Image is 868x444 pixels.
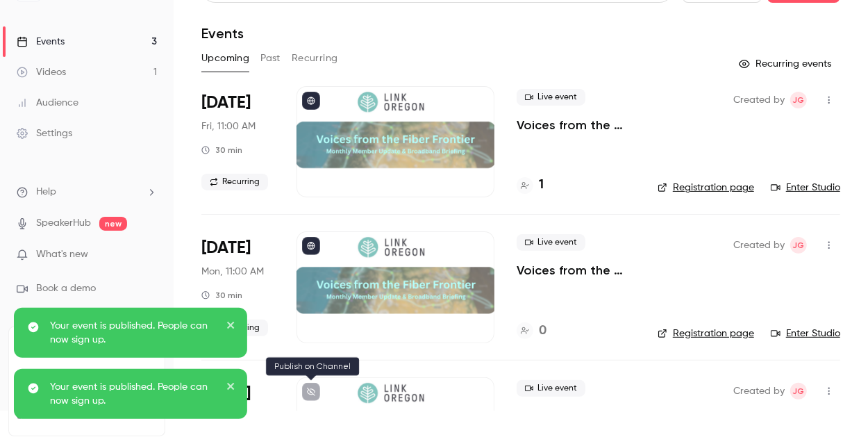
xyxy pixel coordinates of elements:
[36,281,96,296] span: Book a demo
[201,120,256,133] span: Fri, 11:00 AM
[793,237,805,254] span: JG
[517,234,585,251] span: Live event
[790,383,807,400] span: Jerry Gaube
[36,216,91,231] a: SpeakerHub
[733,92,785,108] span: Created by
[260,47,281,69] button: Past
[201,265,264,279] span: Mon, 11:00 AM
[17,35,65,49] div: Events
[517,322,546,340] a: 0
[790,92,807,108] span: Jerry Gaube
[201,25,244,42] h1: Events
[99,217,127,231] span: new
[793,383,805,400] span: JG
[658,327,754,340] a: Registration page
[50,319,217,347] p: Your event is published. People can now sign up.
[17,65,66,79] div: Videos
[658,181,754,195] a: Registration page
[201,86,274,197] div: Aug 22 Fri, 11:00 AM (America/Los Angeles)
[201,145,242,156] div: 30 min
[733,53,840,75] button: Recurring events
[201,92,251,114] span: [DATE]
[36,185,56,199] span: Help
[201,290,242,301] div: 30 min
[517,408,635,425] a: Voices from the Fiber Frontier - Monthly Member Update & Broadband Briefing
[50,380,217,408] p: Your event is published. People can now sign up.
[17,185,157,199] li: help-dropdown-opener
[292,47,338,69] button: Recurring
[517,262,635,279] a: Voices from the Fiber Frontier - Monthly Member Update & Broadband Briefing
[201,237,251,259] span: [DATE]
[539,176,544,195] h4: 1
[17,96,78,110] div: Audience
[201,231,274,343] div: Sep 22 Mon, 11:00 AM (America/Los Angeles)
[771,181,840,195] a: Enter Studio
[517,176,544,195] a: 1
[771,327,840,340] a: Enter Studio
[226,319,236,336] button: close
[793,92,805,108] span: JG
[517,117,635,133] a: Voices from the Fiber Frontier - Monthly Member Update & Broadband Briefing
[226,380,236,397] button: close
[36,247,88,262] span: What's new
[790,237,807,254] span: Jerry Gaube
[733,237,785,254] span: Created by
[733,383,785,400] span: Created by
[17,126,72,140] div: Settings
[517,380,585,397] span: Live event
[517,89,585,106] span: Live event
[201,47,249,69] button: Upcoming
[201,174,268,190] span: Recurring
[539,322,546,340] h4: 0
